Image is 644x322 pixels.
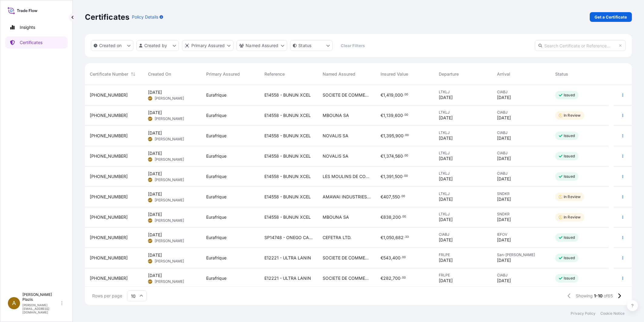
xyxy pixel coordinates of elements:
span: , [385,235,386,240]
span: [PHONE_NUMBER] [90,173,128,180]
span: FRLPE [439,273,487,278]
span: LES MOULINS DE COTE D'IVOIRE [323,173,371,180]
span: [PERSON_NAME] [155,198,184,203]
span: . [403,175,404,177]
span: [DATE] [497,217,511,223]
p: Clear Filters [341,43,365,49]
span: E14558 - BUNUN XCEL [264,153,311,159]
span: 560 [395,154,403,158]
p: Certificates [85,12,129,22]
span: 700 [393,276,401,280]
span: € [381,154,383,158]
span: Rows per page [92,293,122,299]
span: AP [148,116,152,122]
span: 00 [404,155,408,157]
span: , [391,276,393,280]
span: [DATE] [148,110,162,116]
span: € [381,235,383,240]
span: € [381,276,383,280]
span: [DATE] [148,232,162,238]
span: Status [555,71,568,77]
span: [PERSON_NAME] [155,116,184,121]
span: Reference [264,71,285,77]
span: 00 [404,94,408,96]
span: [PHONE_NUMBER] [90,133,128,139]
span: MBOUNA SA [323,214,349,220]
span: CIABJ [439,232,487,237]
p: Issued [564,276,575,281]
span: . [403,94,404,96]
span: 00 [402,216,406,218]
span: . [403,114,404,116]
span: 419 [386,93,394,97]
span: 1 [383,154,385,158]
button: Sort [129,70,137,78]
span: . [401,277,402,279]
span: Insured Value [381,71,408,77]
span: CEFETRA LTD. [323,235,351,241]
span: [DATE] [439,237,453,243]
span: 400 [392,256,401,260]
a: Cookie Notice [600,311,625,316]
span: , [385,113,386,118]
p: Issued [564,235,575,240]
span: [DATE] [148,171,162,177]
span: [DATE] [148,211,162,218]
span: [PHONE_NUMBER] [90,112,128,118]
span: 395 [386,134,394,138]
a: Privacy Policy [571,311,595,316]
p: Created on [99,43,122,49]
span: [DATE] [148,272,162,279]
span: MBOUNA SA [323,112,349,118]
p: Issued [564,133,575,138]
span: E12221 - ULTRA LANIN [264,255,311,261]
span: . [404,236,405,238]
span: LTKLJ [439,212,487,217]
span: AP [148,218,152,224]
span: Eurafrique [206,112,226,118]
span: € [381,174,383,179]
span: , [394,174,395,179]
span: [DATE] [497,237,511,243]
span: [DATE] [148,191,162,197]
span: [PHONE_NUMBER] [90,194,128,200]
span: Named Assured [323,71,355,77]
span: LTKLJ [439,110,487,115]
span: Eurafrique [206,133,226,139]
p: [PERSON_NAME] Plazis [22,292,60,302]
span: Eurafrique [206,92,226,98]
span: LTKLJ [439,130,487,135]
span: [DATE] [497,176,511,182]
span: 838 [383,215,391,219]
button: createdBy Filter options [136,40,179,51]
span: AMAWAI INDUSTRIES SA [323,194,371,200]
button: cargoOwner Filter options [236,40,287,51]
span: [DATE] [497,278,511,284]
span: [DATE] [439,135,453,141]
span: LTKLJ [439,171,487,176]
a: Certificates [5,36,68,49]
span: [PHONE_NUMBER] [90,275,128,281]
span: CIABJ [497,273,545,278]
p: Get a Certificate [595,14,627,20]
span: [DATE] [497,196,511,202]
span: [DATE] [439,176,453,182]
span: 900 [395,134,404,138]
span: [DATE] [439,94,453,101]
span: [PERSON_NAME] [155,279,184,284]
span: AP [148,136,152,142]
button: createdOn Filter options [91,40,133,51]
button: Clear Filters [336,41,370,50]
span: [DATE] [148,150,162,156]
span: 1 [383,134,385,138]
span: . [401,256,402,259]
span: Eurafrique [206,255,226,261]
span: . [400,195,401,197]
span: SNDKR [497,191,545,196]
span: [DATE] [497,156,511,162]
span: , [385,174,386,179]
span: [DATE] [439,115,453,121]
span: E14558 - BUNUN XCEL [264,92,311,98]
span: AP [148,156,152,163]
span: CIABJ [497,110,545,115]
